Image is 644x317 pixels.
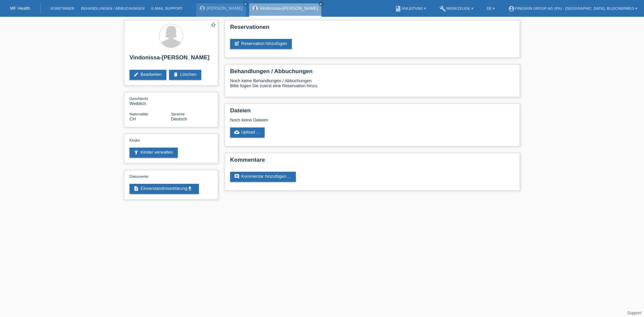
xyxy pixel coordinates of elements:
i: build [439,5,446,12]
a: Behandlungen / Abbuchungen [77,6,148,10]
span: Dokumente [129,174,148,178]
h2: Behandlungen / Abbuchungen [230,68,515,78]
a: cloud_uploadUpload ... [230,127,265,138]
h2: Dateien [230,107,515,117]
a: commentKommentar hinzufügen ... [230,172,296,182]
h2: Kommentare [230,157,515,167]
a: DE ▾ [483,6,498,10]
a: close [319,2,323,6]
span: Geschlecht [129,97,148,101]
i: post_add [234,41,239,46]
i: cloud_upload [234,129,239,135]
a: E-Mail Support [148,6,186,10]
a: account_circleFineSkin Group AG (0%) - [GEOGRAPHIC_DATA], Bleicherweg ▾ [505,6,641,10]
i: description [133,186,139,191]
a: Vindonissa-[PERSON_NAME] [260,6,318,11]
span: Sprache [171,112,185,116]
a: post_addReservation hinzufügen [230,39,292,49]
a: editBearbeiten [129,70,166,80]
h2: Vindonissa-[PERSON_NAME] [129,54,213,64]
a: accessibility_newKinder verwalten [129,148,178,158]
div: Noch keine Dateien [230,117,435,122]
i: close [319,2,323,6]
span: Deutsch [171,116,187,121]
a: close [243,2,248,6]
span: Nationalität [129,112,148,116]
a: MF Health [10,6,30,11]
div: Noch keine Behandlungen / Abbuchungen Bitte fügen Sie zuerst eine Reservation hinzu. [230,78,515,93]
a: descriptionEinverständniserklärungget_app [129,184,199,194]
i: book [395,5,401,12]
a: Kund*innen [47,6,77,10]
i: get_app [187,186,193,191]
span: Schweiz [129,116,136,121]
i: close [244,2,247,6]
i: edit [133,72,139,77]
i: delete [173,72,178,77]
a: deleteLöschen [169,70,201,80]
i: account_circle [508,5,515,12]
i: comment [234,174,239,179]
a: Support [627,311,641,315]
h2: Reservationen [230,24,515,34]
span: Kinder [129,138,140,142]
div: Weiblich [129,96,171,106]
a: buildWerkzeuge ▾ [436,6,477,10]
a: [PERSON_NAME] [207,6,243,11]
i: accessibility_new [133,150,139,155]
a: bookAnleitung ▾ [391,6,429,10]
a: star_border [210,22,216,29]
i: star_border [210,22,216,28]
